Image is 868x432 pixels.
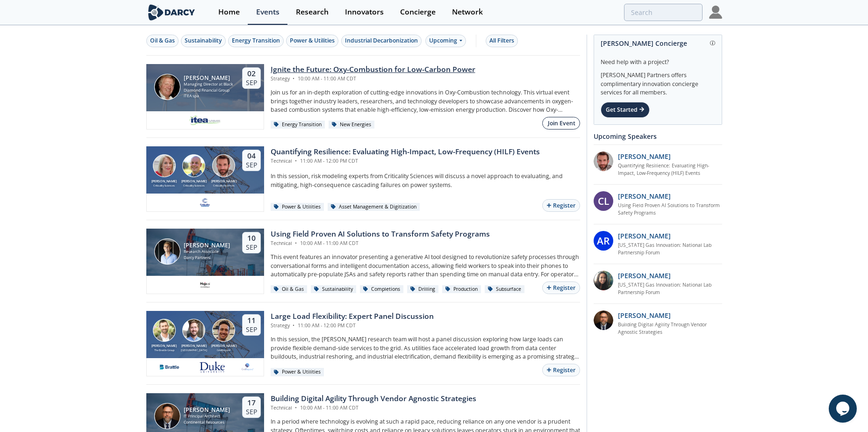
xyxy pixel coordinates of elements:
[485,285,525,294] div: Subsurface
[710,41,715,46] img: information.svg
[271,172,580,189] p: In this session, risk modeling experts from Criticality Sciences will discuss a novel approach to...
[486,35,518,47] button: All Filters
[542,117,580,130] button: Join Event
[291,322,296,329] span: •
[271,368,324,376] div: Power & Utilities
[594,231,613,251] div: AR
[618,321,722,336] a: Building Digital Agility Through Vendor Agnostic Strategies
[271,285,308,294] div: Oil & Gas
[154,238,180,265] img: Juan Mayol
[271,322,434,330] div: Strategy 11:00 AM - 12:00 PM CDT
[246,398,257,408] div: 17
[184,75,234,81] div: [PERSON_NAME]
[594,151,613,171] img: 90f9c750-37bc-4a35-8c39-e7b0554cf0e9
[618,231,671,241] p: [PERSON_NAME]
[246,325,257,334] div: Sep
[209,184,239,187] div: Criticality Sciences
[150,348,179,352] div: The Brattle Group
[242,361,254,373] img: e8f39e9e-9f17-4b63-a8ed-a782f7c495e8
[345,36,418,45] div: Industrial Decarbonization
[218,8,240,16] div: Home
[154,403,180,429] img: Brian Morris
[489,36,514,45] div: All Filters
[209,179,239,184] div: [PERSON_NAME]
[618,202,722,217] a: Using Field Proven AI Solutions to Transform Safety Programs
[271,393,476,404] div: Building Digital Agility Through Vendor Agnostic Strategies
[232,36,280,45] div: Energy Transition
[618,162,722,177] a: Quantifying Resilience: Evaluating High-Impact, Low-Frequency (HILF) Events
[150,184,179,187] div: Criticality Sciences
[291,75,296,82] span: •
[601,66,715,97] div: [PERSON_NAME] Partners offers complimentary innovation concierge services for all members.
[146,229,580,294] a: Juan Mayol [PERSON_NAME] Research Associate Darcy Partners 10 Sep Using Field Proven AI Solutions...
[271,240,490,247] div: Technical 10:00 AM - 11:00 AM CDT
[400,8,436,16] div: Concierge
[246,79,257,87] div: Sep
[156,361,182,373] img: 1655224446716-descarga.png
[179,344,209,349] div: [PERSON_NAME]
[199,197,211,208] img: f59c13b7-8146-4c0f-b540-69d0cf6e4c34
[425,35,466,47] div: Upcoming
[182,319,205,342] img: Tyler Norris
[153,154,176,177] img: Susan Ginsburg
[182,154,205,177] img: Ben Ruddell
[594,191,613,211] div: CL
[246,69,257,79] div: 02
[271,335,580,361] p: In this session, the [PERSON_NAME] research team will host a panel discussion exploring how large...
[199,279,211,290] img: c99e3ca0-ae72-4bf9-a710-a645b1189d83
[618,310,671,320] p: [PERSON_NAME]
[542,199,580,212] button: Register
[146,146,580,212] a: Susan Ginsburg [PERSON_NAME] Criticality Sciences Ben Ruddell [PERSON_NAME] Criticality Sciences ...
[594,310,613,330] img: 48404825-f0c3-46ee-9294-8fbfebb3d474
[618,242,722,257] a: [US_STATE] Gas Innovation: National Lab Partnership Forum
[360,285,404,294] div: Completions
[184,419,230,425] div: Continental Resources
[150,36,175,45] div: Oil & Gas
[294,404,299,411] span: •
[286,35,338,47] button: Power & Utilities
[146,311,580,376] a: Ryan Hledik [PERSON_NAME] The Brattle Group Tyler Norris [PERSON_NAME] [GEOGRAPHIC_DATA] Nick Gua...
[228,35,284,47] button: Energy Transition
[271,64,475,75] div: Ignite the Future: Oxy-Combustion for Low-Carbon Power
[246,234,257,243] div: 10
[294,158,299,164] span: •
[618,281,722,296] a: [US_STATE] Gas Innovation: National Lab Partnership Forum
[184,242,230,249] div: [PERSON_NAME]
[199,361,225,373] img: 41db60a0-fe07-4137-8ca6-021fe481c7d5
[271,75,475,83] div: Strategy 10:00 AM - 11:00 AM CDT
[296,8,329,16] div: Research
[256,8,280,16] div: Events
[184,407,230,413] div: [PERSON_NAME]
[185,36,222,45] div: Sustainability
[246,161,257,169] div: Sep
[154,74,180,100] img: Patrick Imeson
[328,203,420,211] div: Asset Management & Digitization
[624,4,703,21] input: Advanced Search
[618,151,671,161] p: [PERSON_NAME]
[246,151,257,161] div: 04
[329,121,375,129] div: New Energies
[452,8,483,16] div: Network
[271,121,325,129] div: Energy Transition
[271,229,490,240] div: Using Field Proven AI Solutions to Transform Safety Programs
[271,88,580,114] p: Join us for an in-depth exploration of cutting-edge innovations in Oxy-Combustion technology. Thi...
[271,311,434,322] div: Large Load Flexibility: Expert Panel Discussion
[189,115,222,126] img: e2203200-5b7a-4eed-a60e-128142053302
[212,154,235,177] img: Ross Dakin
[212,319,235,342] img: Nick Guay
[184,249,230,255] div: Research Associate
[341,35,422,47] button: Industrial Decarbonization
[594,128,722,144] div: Upcoming Speakers
[146,64,580,130] a: Patrick Imeson [PERSON_NAME] Managing Director at Black Diamond Financial Group ITEA spa 02 Sep I...
[209,348,239,352] div: GridBeyond
[311,285,357,294] div: Sustainability
[271,253,580,279] p: This event features an innovator presenting a generative AI tool designed to revolutionize safety...
[271,404,476,412] div: Technical 10:00 AM - 11:00 AM CDT
[548,119,575,128] div: Join Event
[442,285,481,294] div: Production
[184,93,234,99] div: ITEA spa
[294,240,299,246] span: •
[150,179,179,184] div: [PERSON_NAME]
[246,408,257,416] div: Sep
[271,146,540,158] div: Quantifying Resilience: Evaluating High-Impact, Low-Frequency (HILF) Events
